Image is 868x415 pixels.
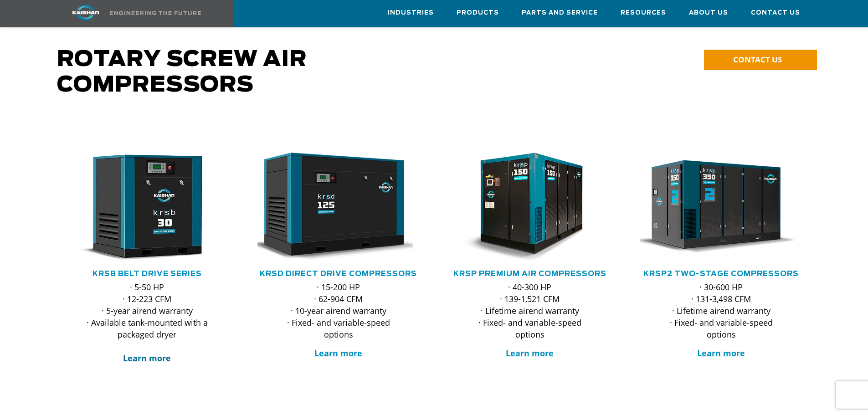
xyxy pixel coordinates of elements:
[59,153,221,262] img: krsb30
[276,281,401,340] p: · 15-200 HP · 62-904 CFM · 10-year airend warranty · Fixed- and variable-speed options
[689,0,728,25] a: About Us
[704,50,817,70] a: CONTACT US
[697,348,745,359] a: Learn more
[442,153,604,262] img: krsp150
[658,281,784,340] p: · 30-600 HP · 131-3,498 CFM · Lifetime airend warranty · Fixed- and variable-speed options
[689,8,728,18] span: About Us
[388,8,434,18] span: Industries
[522,0,598,25] a: Parts and Service
[453,270,606,277] a: KRSP Premium Air Compressors
[733,54,782,65] span: CONTACT US
[260,270,417,277] a: KRSD Direct Drive Compressors
[457,8,499,18] span: Products
[522,8,598,18] span: Parts and Service
[66,153,228,262] div: krsb30
[621,0,666,25] a: Resources
[506,348,554,359] a: Learn more
[633,153,796,262] img: krsp350
[751,8,800,18] span: Contact Us
[84,281,210,364] p: · 5-50 HP · 12-223 CFM · 5-year airend warranty · Available tank-mounted with a packaged dryer
[457,0,499,25] a: Products
[51,5,120,20] img: kaishan logo
[449,153,611,262] div: krsp150
[388,0,434,25] a: Industries
[251,153,413,262] img: krsd125
[110,11,201,15] img: Engineering the future
[314,348,362,359] a: Learn more
[123,353,171,364] a: Learn more
[57,49,307,96] span: Rotary Screw Air Compressors
[751,0,800,25] a: Contact Us
[643,270,799,277] a: KRSP2 Two-Stage Compressors
[92,270,202,277] a: KRSB Belt Drive Series
[640,153,802,262] div: krsp350
[621,8,666,18] span: Resources
[257,153,420,262] div: krsd125
[467,281,593,340] p: · 40-300 HP · 139-1,521 CFM · Lifetime airend warranty · Fixed- and variable-speed options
